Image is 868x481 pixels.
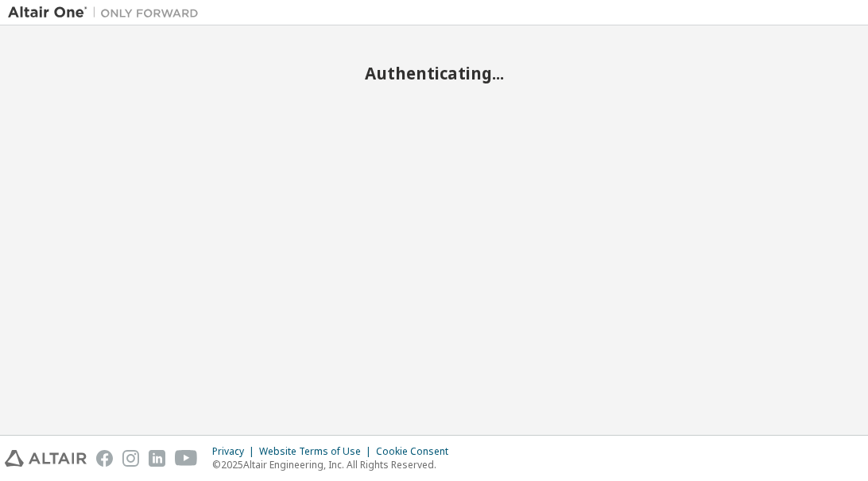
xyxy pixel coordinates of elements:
img: Altair One [8,5,207,21]
img: altair_logo.svg [5,450,87,467]
div: Cookie Consent [376,445,458,458]
h2: Authenticating... [8,63,860,83]
div: Privacy [212,445,259,458]
img: facebook.svg [96,450,113,467]
img: linkedin.svg [149,450,165,467]
img: instagram.svg [122,450,139,467]
div: Website Terms of Use [259,445,376,458]
img: youtube.svg [175,450,198,467]
p: © 2025 Altair Engineering, Inc. All Rights Reserved. [212,458,458,471]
